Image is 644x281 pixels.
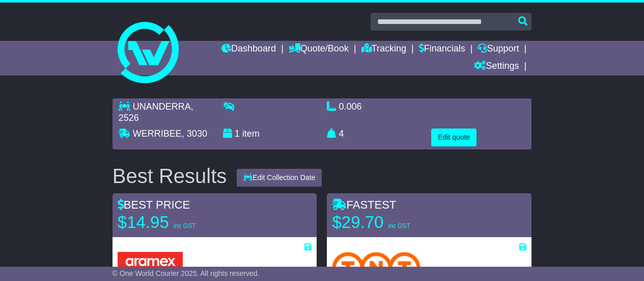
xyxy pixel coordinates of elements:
[419,41,465,58] a: Financials
[431,129,477,146] button: Edit quote
[133,129,182,139] span: WERRIBEE
[113,269,260,277] span: © One World Courier 2025. All rights reserved.
[133,101,191,112] span: UNANDERRA
[119,101,193,123] span: , 2526
[118,198,190,211] span: BEST PRICE
[361,41,406,58] a: Tracking
[174,222,195,229] span: inc GST
[242,129,260,139] span: item
[332,198,396,211] span: FASTEST
[235,129,240,139] span: 1
[289,41,349,58] a: Quote/Book
[332,212,459,233] p: $29.70
[221,41,276,58] a: Dashboard
[478,41,519,58] a: Support
[339,129,344,139] span: 4
[339,101,362,112] span: 0.006
[388,222,410,229] span: inc GST
[474,58,519,75] a: Settings
[118,212,245,233] p: $14.95
[107,165,232,187] div: Best Results
[237,169,322,187] button: Edit Collection Date
[182,129,207,139] span: , 3030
